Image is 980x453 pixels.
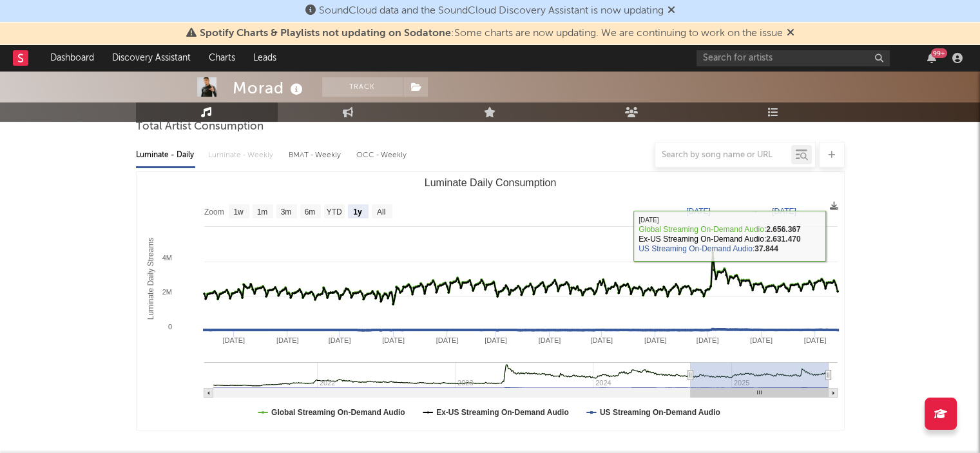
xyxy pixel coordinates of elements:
div: Morad [233,77,306,99]
text: Global Streaming On-Demand Audio [271,408,405,417]
text: US Streaming On-Demand Audio [599,408,720,417]
text: Luminate Daily Streams [146,238,155,320]
text: 3m [280,207,291,217]
text: Luminate Daily Consumption [424,177,556,188]
text: [DATE] [696,336,718,344]
button: 99+ [927,53,936,63]
text: 2M [162,288,171,296]
text: Ex-US Streaming On-Demand Audio [436,408,569,417]
text: [DATE] [590,336,613,344]
text: 6m [304,207,315,217]
text: [DATE] [436,336,458,344]
svg: Luminate Daily Consumption [137,172,844,430]
div: 99 + [931,48,947,58]
text: Zoom [204,207,224,217]
a: Discovery Assistant [103,45,200,71]
input: Search for artists [697,50,890,66]
text: [DATE] [538,336,561,344]
span: : Some charts are now updating. We are continuing to work on the issue [200,28,783,39]
a: Dashboard [41,45,103,71]
text: [DATE] [772,207,796,216]
span: Dismiss [668,6,675,16]
text: [DATE] [644,336,666,344]
span: Total Artist Consumption [136,119,264,135]
text: [DATE] [382,336,405,344]
text: 1w [233,207,244,217]
text: 4M [162,254,171,262]
text: 0 [168,323,171,331]
text: All [376,207,385,217]
text: YTD [326,207,341,217]
text: [DATE] [485,336,507,344]
a: Charts [200,45,244,71]
text: [DATE] [750,336,773,344]
input: Search by song name or URL [655,150,791,160]
text: [DATE] [276,336,298,344]
span: SoundCloud data and the SoundCloud Discovery Assistant is now updating [319,6,664,16]
text: → [751,207,758,216]
text: [DATE] [222,336,245,344]
text: [DATE] [803,336,826,344]
span: Spotify Charts & Playlists not updating on Sodatone [200,28,451,39]
text: 1y [353,207,362,217]
a: Leads [244,45,285,71]
text: [DATE] [328,336,351,344]
text: [DATE] [686,207,711,216]
text: 1m [256,207,267,217]
span: Dismiss [787,28,794,39]
button: Track [322,77,403,97]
